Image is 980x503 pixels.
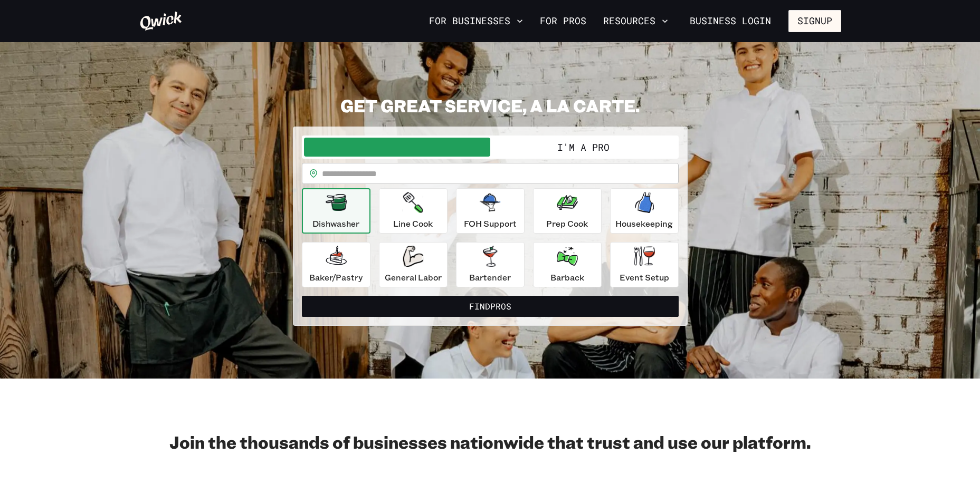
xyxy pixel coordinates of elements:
h2: GET GREAT SERVICE, A LA CARTE. [293,95,688,116]
p: Barback [550,271,584,284]
p: Bartender [469,271,511,284]
a: Business Login [681,10,780,32]
button: Event Setup [610,242,679,287]
button: For Businesses [425,12,527,30]
button: General Labor [379,242,448,287]
p: Dishwasher [312,217,359,230]
button: I'm a Business [304,138,490,157]
button: FOH Support [456,188,525,234]
button: Dishwasher [302,188,370,234]
button: Line Cook [379,188,448,234]
button: Prep Cook [533,188,602,234]
button: Barback [533,242,602,287]
a: For Pros [536,12,591,30]
p: Event Setup [620,271,669,284]
button: Housekeeping [610,188,679,234]
button: FindPros [302,296,679,317]
button: Signup [788,10,841,32]
p: Line Cook [393,217,433,230]
p: Housekeeping [615,217,673,230]
p: Prep Cook [546,217,588,230]
p: FOH Support [464,217,517,230]
h2: Join the thousands of businesses nationwide that trust and use our platform. [139,431,841,452]
button: I'm a Pro [490,138,677,157]
p: General Labor [385,271,442,284]
button: Baker/Pastry [302,242,370,287]
button: Resources [599,12,672,30]
button: Bartender [456,242,525,287]
p: Baker/Pastry [309,271,363,284]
